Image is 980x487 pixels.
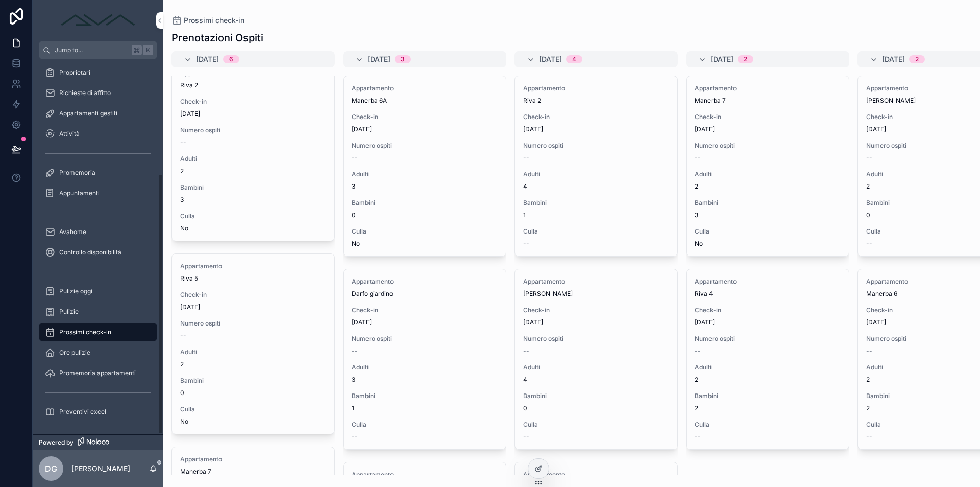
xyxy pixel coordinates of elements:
[144,46,152,54] span: K
[343,269,506,450] a: AppartamentoDarfo giardinoCheck-in[DATE]Numero ospiti--Adulti3Bambini1Culla--
[180,212,326,220] span: Culla
[352,376,498,384] span: 3
[523,318,669,327] span: [DATE]
[39,164,157,182] a: Promemoria
[401,55,405,63] div: 3
[523,421,669,429] span: Culla
[523,170,669,178] span: Adulti
[59,89,111,97] span: Richieste di affitto
[352,471,498,479] span: Appartamento
[695,306,841,314] span: Check-in
[352,290,498,298] span: Darfo giardino
[523,182,669,191] span: 4
[523,306,669,314] span: Check-in
[59,408,106,416] span: Preventivi excel
[352,170,498,178] span: Adulti
[352,433,358,441] span: --
[180,196,326,204] span: 3
[352,363,498,372] span: Adulti
[33,434,163,450] a: Powered by
[184,15,244,26] span: Prossimi check-in
[180,274,326,283] span: Riva 5
[45,462,57,475] span: DG
[59,189,100,197] span: Appuntamenti
[695,170,841,178] span: Adulti
[352,142,498,150] span: Numero ospiti
[523,290,669,298] span: [PERSON_NAME]
[695,211,841,219] span: 3
[352,318,498,327] span: [DATE]
[572,55,576,63] div: 4
[39,343,157,362] a: Ore pulizie
[196,54,219,64] span: [DATE]
[695,113,841,121] span: Check-in
[33,59,163,434] div: scrollable content
[695,240,841,248] span: No
[59,169,95,177] span: Promemoria
[352,404,498,412] span: 1
[915,55,919,63] div: 2
[180,155,326,163] span: Adulti
[39,84,157,102] a: Richieste di affitto
[514,269,678,450] a: Appartamento[PERSON_NAME]Check-in[DATE]Numero ospiti--Adulti4Bambini0Culla--
[523,113,669,121] span: Check-in
[523,404,669,412] span: 0
[180,81,326,89] span: Riva 2
[710,54,733,64] span: [DATE]
[695,277,841,286] span: Appartamento
[180,468,326,476] span: Manerba 7
[523,142,669,150] span: Numero ospiti
[352,392,498,400] span: Bambini
[55,46,128,54] span: Jump to...
[523,240,529,248] span: --
[180,126,326,134] span: Numero ospiti
[39,403,157,421] a: Preventivi excel
[367,54,390,64] span: [DATE]
[539,54,562,64] span: [DATE]
[352,211,498,219] span: 0
[523,84,669,92] span: Appartamento
[59,308,79,316] span: Pulizie
[39,184,157,202] a: Appuntamenti
[866,154,872,162] span: --
[695,199,841,207] span: Bambini
[352,227,498,236] span: Culla
[523,277,669,286] span: Appartamento
[514,76,678,257] a: AppartamentoRiva 2Check-in[DATE]Numero ospiti--Adulti4Bambini1Culla--
[352,277,498,286] span: Appartamento
[695,227,841,236] span: Culla
[523,347,529,355] span: --
[57,12,139,29] img: App logo
[59,109,117,118] span: Appartamenti gestiti
[523,433,529,441] span: --
[695,347,701,355] span: --
[39,282,157,300] a: Pulizie oggi
[695,421,841,429] span: Culla
[180,291,326,299] span: Check-in
[59,248,121,257] span: Controllo disponibilità
[180,167,326,175] span: 2
[352,421,498,429] span: Culla
[695,363,841,372] span: Adulti
[39,364,157,382] a: Promemoria appartamenti
[866,347,872,355] span: --
[352,97,498,105] span: Manerba 6A
[695,142,841,150] span: Numero ospiti
[523,227,669,236] span: Culla
[352,347,358,355] span: --
[695,335,841,343] span: Numero ospiti
[523,392,669,400] span: Bambini
[523,363,669,372] span: Adulti
[171,60,335,241] a: AppartamentoRiva 2Check-in[DATE]Numero ospiti--Adulti2Bambini3CullaNo
[695,404,841,412] span: 2
[39,243,157,262] a: Controllo disponibilità
[39,438,73,447] span: Powered by
[695,84,841,92] span: Appartamento
[39,104,157,123] a: Appartamenti gestiti
[180,389,326,397] span: 0
[695,433,701,441] span: --
[59,349,90,357] span: Ore pulizie
[39,323,157,341] a: Prossimi check-in
[695,154,701,162] span: --
[695,376,841,384] span: 2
